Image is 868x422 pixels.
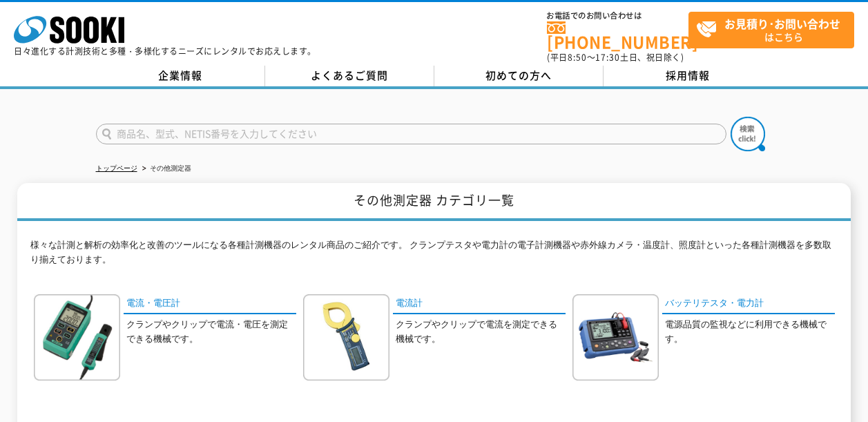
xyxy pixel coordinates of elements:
[139,162,191,176] li: その他測定器
[688,12,854,48] a: お見積り･お問い合わせはこちら
[393,294,566,314] a: 電流計
[572,294,659,381] img: バッテリテスタ・電力計
[96,124,726,144] input: 商品名、型式、NETIS番号を入力してください
[485,68,552,83] span: 初めての方へ
[14,47,316,55] p: 日々進化する計測技術と多種・多様化するニーズにレンタルでお応えします。
[547,12,688,20] span: お電話でのお問い合わせは
[303,294,389,381] img: 電流計
[126,318,296,347] p: クランプやクリップで電流・電圧を測定できる機械です。
[434,66,604,86] a: 初めての方へ
[547,21,688,50] a: [PHONE_NUMBER]
[547,51,684,64] span: (平日 ～ 土日、祝日除く)
[665,318,835,347] p: 電源品質の監視などに利用できる機械です。
[731,117,765,151] img: btn_search.png
[595,51,620,64] span: 17:30
[662,294,835,314] a: バッテリテスタ・電力計
[568,51,587,64] span: 8:50
[96,66,265,86] a: 企業情報
[96,164,137,172] a: トップページ
[34,294,120,381] img: 電流・電圧計
[696,12,853,47] span: はこちら
[17,183,851,221] h1: その他測定器 カテゴリ一覧
[396,318,566,347] p: クランプやクリップで電流を測定できる機械です。
[124,294,296,314] a: 電流・電圧計
[604,66,773,86] a: 採用情報
[30,238,838,274] p: 様々な計測と解析の効率化と改善のツールになる各種計測機器のレンタル商品のご紹介です。 クランプテスタや電力計の電子計測機器や赤外線カメラ・温度計、照度計といった各種計測機器を多数取り揃えております。
[724,15,840,32] strong: お見積り･お問い合わせ
[265,66,434,86] a: よくあるご質問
